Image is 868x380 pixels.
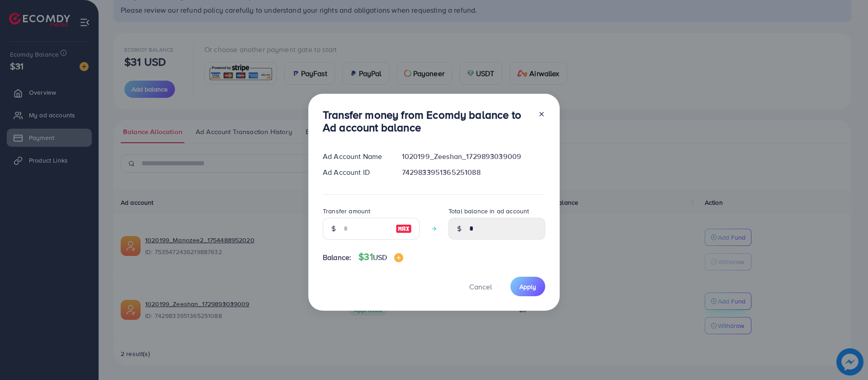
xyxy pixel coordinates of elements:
img: image [396,223,412,234]
button: Cancel [458,277,503,296]
button: Apply [510,277,545,296]
label: Total balance in ad account [448,207,529,216]
h4: $31 [359,251,403,263]
div: 1020199_Zeeshan_1729893039009 [395,151,552,162]
div: 7429833951365251088 [395,167,552,178]
div: Ad Account Name [316,151,395,162]
span: Cancel [469,282,492,292]
h3: Transfer money from Ecomdy balance to Ad account balance [323,108,531,135]
span: Apply [519,282,536,291]
div: Ad Account ID [316,167,395,178]
span: Balance: [323,252,351,263]
img: image [394,253,403,262]
label: Transfer amount [323,207,370,216]
span: USD [373,252,387,262]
